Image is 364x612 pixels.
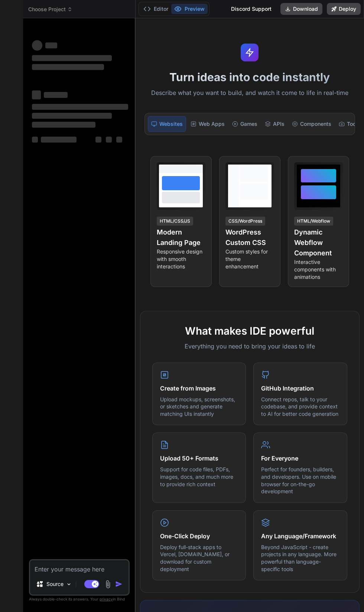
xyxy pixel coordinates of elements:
span: ‌ [32,137,38,143]
span: privacy [100,597,113,601]
h4: One-Click Deploy [160,532,238,541]
p: Support for code files, PDFs, images, docs, and much more to provide rich context [160,466,238,488]
span: ‌ [32,90,41,99]
span: ‌ [32,55,112,61]
div: Websites [148,116,186,132]
h4: For Everyone [261,454,339,463]
p: Beyond JavaScript - create projects in any language. More powerful than language-specific tools [261,544,339,573]
button: Deploy [327,3,361,15]
img: attachment [104,580,112,589]
p: Custom styles for theme enhancement [225,248,274,270]
p: Interactive components with animations [294,258,343,281]
span: ‌ [116,137,122,143]
span: ‌ [32,122,95,128]
div: Components [289,116,334,132]
h1: Turn ideas into code instantly [140,70,360,84]
div: CSS/WordPress [225,217,265,226]
div: Web Apps [188,116,228,132]
h4: Upload 50+ Formats [160,454,238,463]
p: Source [46,580,64,588]
span: ‌ [32,113,112,119]
button: Preview [171,4,208,14]
span: ‌ [32,104,128,110]
div: Discord Support [227,3,276,15]
span: ‌ [45,42,57,48]
span: ‌ [32,40,42,51]
span: ‌ [41,137,77,143]
h2: What makes IDE powerful [152,323,347,339]
p: Connect repos, talk to your codebase, and provide context to AI for better code generation [261,396,339,418]
h4: GitHub Integration [261,384,339,393]
span: ‌ [106,137,112,143]
button: Editor [140,4,171,14]
div: HTML/Webflow [294,217,333,226]
p: Upload mockups, screenshots, or sketches and generate matching UIs instantly [160,396,238,418]
span: ‌ [95,137,101,143]
p: Perfect for founders, builders, and developers. Use on mobile browser for on-the-go development [261,466,339,495]
img: icon [115,580,123,588]
span: Choose Project [28,6,72,13]
p: Everything you need to bring your ideas to life [152,342,347,351]
img: Pick Models [66,581,72,587]
h4: Dynamic Webflow Component [294,227,343,258]
div: Games [229,116,260,132]
h4: Modern Landing Page [157,227,205,248]
div: HTML/CSS/JS [157,217,193,226]
span: ‌ [44,92,68,98]
h4: WordPress Custom CSS [225,227,274,248]
div: Tools [336,116,363,132]
h4: Create from Images [160,384,238,393]
p: Always double-check its answers. Your in Bind [29,596,130,603]
button: Download [280,3,322,15]
p: Describe what you want to build, and watch it come to life in real-time [140,88,360,98]
span: ‌ [32,64,104,70]
div: APIs [262,116,287,132]
p: Deploy full-stack apps to Vercel, [DOMAIN_NAME], or download for custom deployment [160,544,238,573]
h4: Any Language/Framework [261,532,339,541]
p: Responsive design with smooth interactions [157,248,205,270]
